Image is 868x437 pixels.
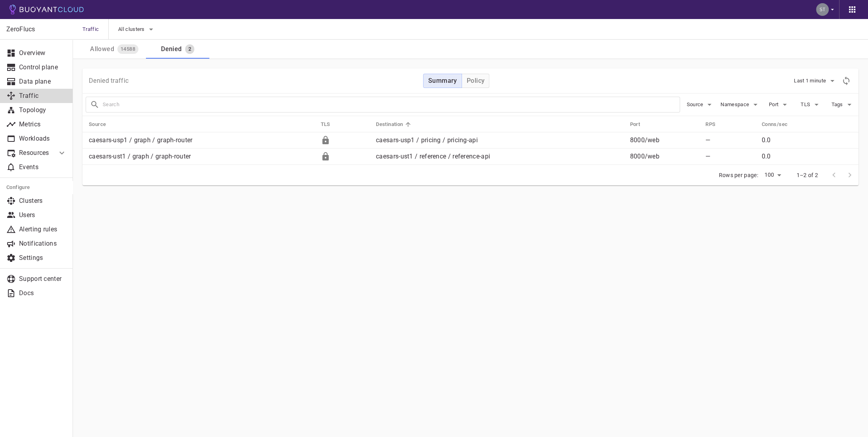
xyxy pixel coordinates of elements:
span: Port [769,101,780,108]
p: Resources [19,149,51,157]
h5: Port [630,121,640,128]
div: Allowed [87,42,114,53]
p: Denied traffic [89,77,128,85]
p: Overview [19,49,67,57]
h5: RPS [705,121,715,128]
p: Alerting rules [19,225,67,233]
p: Control plane [19,63,67,71]
p: Settings [19,254,67,262]
button: All clusters [118,23,156,35]
button: Namespace [720,99,760,111]
p: Traffic [19,92,67,100]
h4: Policy [467,77,485,85]
p: — [705,153,755,160]
p: Workloads [19,135,67,143]
p: Clusters [19,197,67,205]
button: Summary [423,74,462,88]
h5: Configure [6,184,67,191]
p: — [705,136,755,144]
p: 8000 / web [630,153,699,160]
a: caesars-usp1 / graph / graph-router [89,136,193,144]
button: Source [686,99,714,111]
div: Denied [158,42,182,53]
p: Rows per page: [719,171,758,179]
h5: TLS [321,121,330,128]
span: All clusters [118,26,146,32]
span: Destination [376,121,413,128]
p: ZeroFlucs [6,25,66,33]
p: Docs [19,289,67,297]
img: Steve Gray [816,3,829,16]
p: 0.0 [762,136,852,144]
p: Events [19,163,67,171]
p: Users [19,211,67,219]
p: Support center [19,275,67,283]
p: 0.0 [762,153,852,160]
a: caesars-ust1 / graph / graph-router [89,153,191,160]
span: 2 [185,46,194,52]
div: Refresh metrics [840,75,852,87]
span: Namespace [720,101,751,108]
button: Tags [830,99,855,111]
h5: Destination [376,121,403,128]
input: Search [103,99,680,110]
span: Traffic [82,19,108,40]
a: Allowed14588 [82,40,146,59]
button: Port [766,99,792,111]
h5: Conns/sec [762,121,788,128]
a: caesars-usp1 / pricing / pricing-api [376,136,478,144]
span: 14588 [117,46,138,52]
a: Denied2 [146,40,209,59]
p: Data plane [19,78,67,86]
span: Tags [831,101,844,108]
span: Source [686,101,705,108]
p: 1–2 of 2 [797,171,818,179]
p: Topology [19,106,67,114]
p: Notifications [19,240,67,248]
button: TLS [798,99,824,111]
span: TLS [801,101,812,108]
p: 8000 / web [630,136,699,144]
p: Metrics [19,120,67,128]
span: Port [630,121,651,128]
div: 100 [761,169,784,181]
h5: Source [89,121,106,128]
button: Last 1 minute [794,75,837,87]
a: caesars-ust1 / reference / reference-api [376,153,490,160]
span: Source [89,121,116,128]
button: Policy [462,74,489,88]
h4: Summary [428,77,457,85]
span: Conns/sec [762,121,798,128]
span: TLS [321,121,341,128]
span: Last 1 minute [794,78,828,84]
span: RPS [705,121,726,128]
